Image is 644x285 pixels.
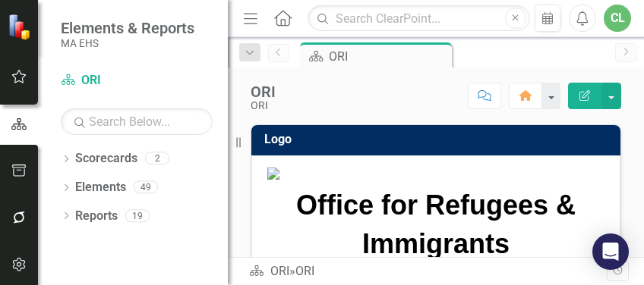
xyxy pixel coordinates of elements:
span: Elements & Reports [61,19,194,37]
div: 2 [145,152,169,165]
img: Document.png [267,168,605,180]
img: ClearPoint Strategy [7,13,35,41]
div: ORI [251,83,276,100]
div: » [249,263,607,280]
div: Open Intercom Messenger [592,233,629,270]
div: ORI [329,47,448,66]
button: CL [604,5,631,32]
a: Elements [75,179,126,196]
div: 19 [125,209,150,222]
a: Scorecards [75,150,137,168]
div: 49 [134,181,158,194]
input: Search ClearPoint... [308,5,529,32]
a: Reports [75,208,118,225]
div: ORI [251,100,276,111]
strong: Office for Refugees & Immigrants [296,189,576,259]
h3: Logo [264,133,613,146]
small: MA EHS [61,37,194,49]
a: ORI [270,264,289,278]
a: ORI [61,72,213,89]
div: ORI [295,264,314,278]
input: Search Below... [61,108,213,135]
